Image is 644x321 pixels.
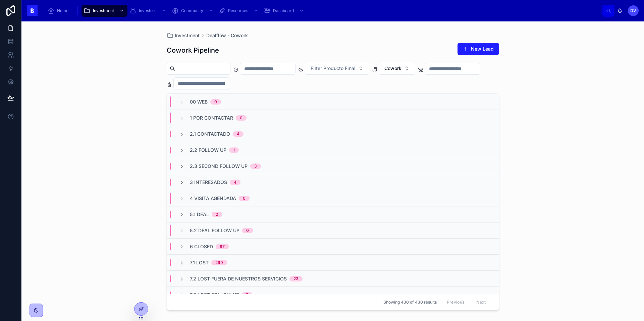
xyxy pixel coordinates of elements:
[167,32,200,39] a: Investment
[630,8,636,13] span: DV
[46,5,73,17] a: Home
[167,46,219,55] h1: Cowork Pipeline
[190,211,209,218] span: 5.1 Deal
[305,62,369,75] button: Select Button
[190,227,239,234] span: 5.2 Deal Follow Up
[240,115,243,121] div: 0
[190,195,236,202] span: 4 Visita Agendada
[246,292,248,298] div: 7
[273,8,294,13] span: Dashboard
[233,147,235,153] div: 1
[170,5,217,17] a: Community
[57,8,68,13] span: Home
[220,244,225,249] div: 87
[139,8,156,13] span: Investors
[190,243,213,250] span: 6 Closed
[93,8,114,13] span: Investment
[262,5,307,17] a: Dashboard
[127,5,170,17] a: Investors
[383,300,437,305] span: Showing 430 of 430 results
[293,276,299,281] div: 23
[234,180,236,185] div: 4
[190,99,208,105] span: 00 Web
[246,228,249,233] div: 0
[190,163,248,170] span: 2.3 Second Follow Up
[243,196,246,201] div: 0
[190,179,227,186] span: 3 Interesados
[82,5,127,17] a: Investment
[384,65,401,72] span: Cowork
[254,164,257,169] div: 3
[311,65,356,72] span: Filter Producto Final
[190,115,233,121] span: 1 Por Contactar
[43,3,602,18] div: scrollable content
[217,5,262,17] a: Resources
[228,8,248,13] span: Resources
[206,32,248,39] a: Dealflow - Cowork
[379,62,415,75] button: Select Button
[190,259,209,266] span: 7.1 Lost
[190,292,239,298] span: 7.3 Lost Follow Up
[214,99,217,105] div: 0
[190,131,230,137] span: 2.1 Contactado
[190,275,287,282] span: 7.2 Lost Fuera de nuestros servicios
[27,5,38,16] img: App logo
[190,147,226,153] span: 2.2 Follow Up
[175,32,200,39] span: Investment
[216,212,218,217] div: 2
[237,131,239,137] div: 4
[181,8,203,13] span: Community
[458,43,499,55] button: New Lead
[215,260,223,265] div: 299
